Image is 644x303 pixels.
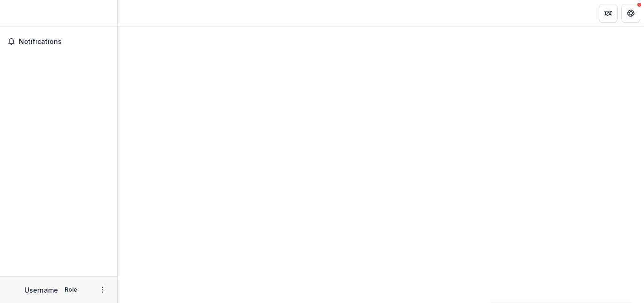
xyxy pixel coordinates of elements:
button: Partners [599,4,618,23]
button: More [97,284,108,295]
button: Notifications [4,34,114,49]
button: Get Help [621,4,640,23]
p: Role [62,286,80,294]
span: Notifications [19,38,110,46]
p: Username [25,285,58,295]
